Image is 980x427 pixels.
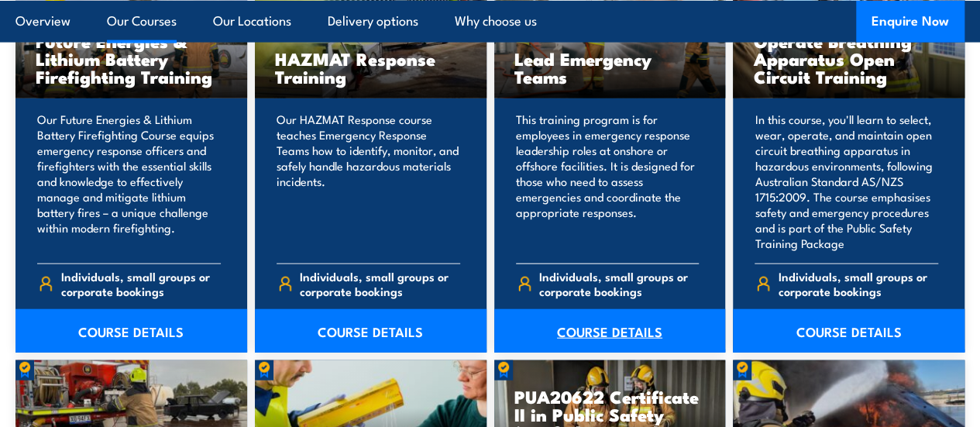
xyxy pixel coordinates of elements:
span: Individuals, small groups or corporate bookings [300,269,459,298]
h3: Lead Emergency Teams [514,50,706,85]
a: COURSE DETAILS [494,309,726,353]
span: Individuals, small groups or corporate bookings [779,269,938,298]
span: Individuals, small groups or corporate bookings [61,269,221,298]
h3: HAZMAT Response Training [275,50,466,85]
h3: Future Energies & Lithium Battery Firefighting Training [36,32,227,85]
a: COURSE DETAILS [15,309,247,353]
p: In this course, you'll learn to select, wear, operate, and maintain open circuit breathing appara... [755,112,938,251]
span: Individuals, small groups or corporate bookings [539,269,699,298]
h3: Operate Breathing Apparatus Open Circuit Training [753,32,944,85]
a: COURSE DETAILS [255,309,487,353]
p: Our HAZMAT Response course teaches Emergency Response Teams how to identify, monitor, and safely ... [277,112,460,251]
a: COURSE DETAILS [733,309,965,353]
p: This training program is for employees in emergency response leadership roles at onshore or offsh... [516,112,700,251]
p: Our Future Energies & Lithium Battery Firefighting Course equips emergency response officers and ... [37,112,221,251]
